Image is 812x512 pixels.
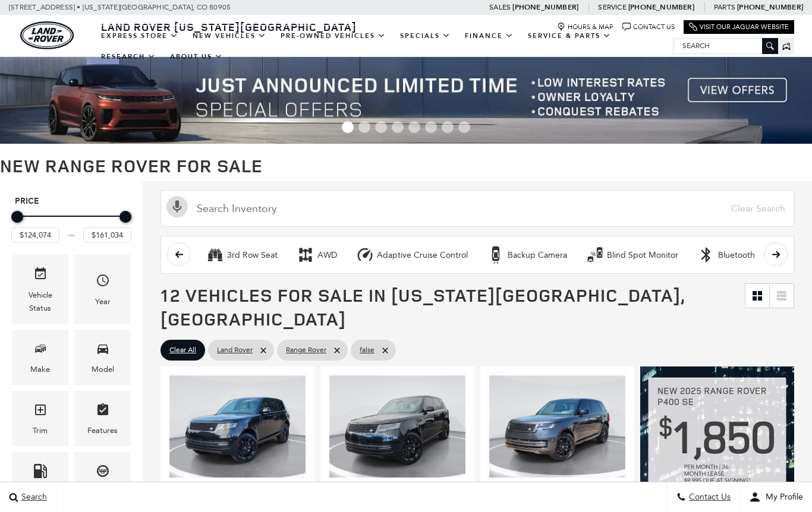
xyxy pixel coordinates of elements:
[94,20,364,34] a: Land Rover [US_STATE][GEOGRAPHIC_DATA]
[33,339,48,363] span: Make
[689,23,789,31] a: Visit Our Jaguar Website
[11,211,23,223] div: Minimum Price
[33,400,48,424] span: Trim
[673,39,778,53] input: Search
[160,283,685,331] span: 12 Vehicles for Sale in [US_STATE][GEOGRAPHIC_DATA], [GEOGRAPHIC_DATA]
[580,242,685,267] button: Blind Spot MonitorBlind Spot Monitor
[297,246,314,264] div: AWD
[329,375,465,478] img: 2025 LAND ROVER Range Rover SE
[393,26,458,46] a: Specials
[96,461,110,485] span: Transmission
[607,250,678,261] div: Blind Spot Monitor
[442,121,454,133] span: Go to slide 7
[119,211,131,223] div: Maximum Price
[9,3,231,11] a: [STREET_ADDRESS] • [US_STATE][GEOGRAPHIC_DATA], CO 80905
[718,250,755,261] div: Bluetooth
[290,242,344,267] button: AWDAWD
[200,242,284,267] button: 3rd Row Seat3rd Row Seat
[160,190,794,227] input: Search Inventory
[12,255,68,323] div: VehicleVehicle Status
[94,26,673,67] nav: Main Navigation
[489,3,511,11] span: Sales
[101,20,357,34] span: Land Rover [US_STATE][GEOGRAPHIC_DATA]
[273,26,393,46] a: Pre-Owned Vehicles
[425,121,437,133] span: Go to slide 6
[83,227,131,243] input: Maximum
[714,3,735,11] span: Parts
[96,400,110,424] span: Features
[95,295,111,308] div: Year
[167,242,191,266] button: scroll left
[166,196,188,217] svg: Click to toggle on voice search
[697,246,715,264] div: Bluetooth
[342,121,354,133] span: Go to slide 1
[586,246,604,264] div: Blind Spot Monitor
[512,2,578,12] a: [PHONE_NUMBER]
[12,391,68,446] div: TrimTrim
[30,363,50,376] div: Make
[20,21,74,49] img: Land Rover
[489,375,625,478] img: 2025 LAND ROVER Range Rover SE
[622,23,675,31] a: Contact Us
[94,26,185,46] a: EXPRESS STORE
[92,363,114,376] div: Model
[286,343,326,358] span: Range Rover
[74,255,131,323] div: YearYear
[691,242,761,267] button: BluetoothBluetooth
[87,424,118,437] div: Features
[686,492,731,502] span: Contact Us
[761,492,803,502] span: My Profile
[33,461,48,485] span: Fueltype
[217,343,253,358] span: Land Rover
[360,343,374,358] span: false
[598,3,626,11] span: Service
[764,242,788,266] button: scroll right
[11,207,131,243] div: Price
[392,121,404,133] span: Go to slide 4
[458,26,521,46] a: Finance
[169,375,306,478] img: 2025 LAND ROVER Range Rover SE
[163,46,230,67] a: About Us
[11,227,59,243] input: Minimum
[487,246,505,264] div: Backup Camera
[375,121,387,133] span: Go to slide 3
[356,246,374,264] div: Adaptive Cruise Control
[96,270,110,295] span: Year
[169,343,196,358] span: Clear All
[96,339,110,363] span: Model
[94,46,163,67] a: Research
[33,424,48,437] div: Trim
[74,452,131,507] div: TransmissionTransmission
[74,330,131,385] div: ModelModel
[185,26,273,46] a: New Vehicles
[317,250,337,261] div: AWD
[358,121,370,133] span: Go to slide 2
[12,330,68,385] div: MakeMake
[21,289,59,315] div: Vehicle Status
[458,121,470,133] span: Go to slide 8
[18,492,47,502] span: Search
[206,246,224,264] div: 3rd Row Seat
[557,23,613,31] a: Hours & Map
[74,391,131,446] div: FeaturesFeatures
[480,242,574,267] button: Backup CameraBackup Camera
[408,121,420,133] span: Go to slide 5
[33,264,48,288] span: Vehicle
[737,2,803,12] a: [PHONE_NUMBER]
[350,242,474,267] button: Adaptive Cruise ControlAdaptive Cruise Control
[508,250,567,261] div: Backup Camera
[740,482,812,512] button: Open user profile menu
[521,26,618,46] a: Service & Parts
[12,452,68,507] div: FueltypeFueltype
[20,21,74,49] a: land-rover
[15,196,128,207] h5: Price
[377,250,468,261] div: Adaptive Cruise Control
[227,250,278,261] div: 3rd Row Seat
[628,2,694,12] a: [PHONE_NUMBER]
